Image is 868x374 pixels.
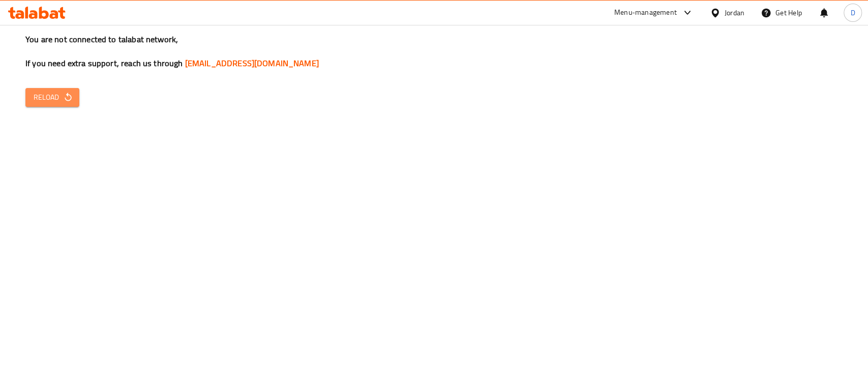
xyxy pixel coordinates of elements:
div: Menu-management [614,7,677,19]
div: Jordan [725,7,744,18]
span: Reload [34,91,71,104]
button: Reload [25,88,79,107]
span: D [850,7,855,18]
h3: You are not connected to talabat network, If you need extra support, reach us through [25,34,843,69]
a: [EMAIL_ADDRESS][DOMAIN_NAME] [185,55,319,71]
